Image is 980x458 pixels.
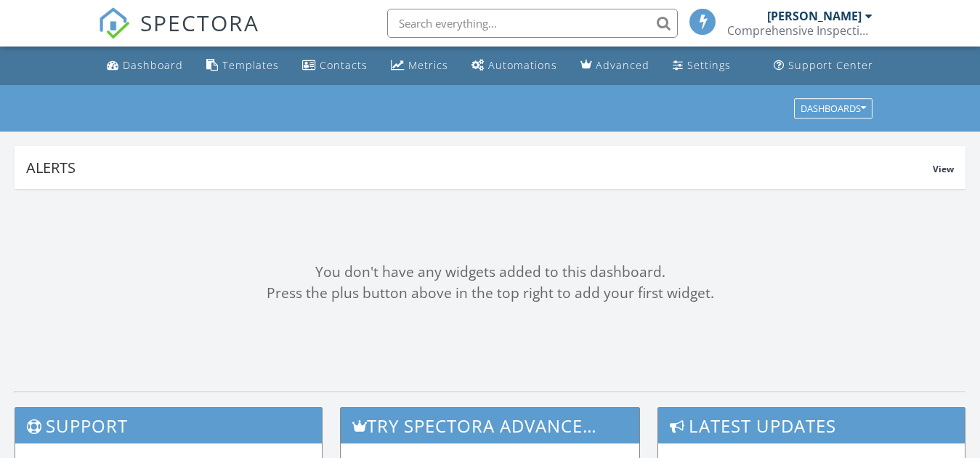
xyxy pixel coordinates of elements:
a: Automations (Basic) [466,52,563,79]
a: Contacts [296,52,373,79]
div: Settings [687,58,731,72]
div: Comprehensive Inspections [727,23,872,38]
a: Dashboard [101,52,189,79]
div: Templates [222,58,279,72]
div: Alerts [26,158,933,177]
div: Automations [488,58,557,72]
div: Support Center [788,58,873,72]
a: SPECTORA [98,20,259,50]
a: Metrics [385,52,454,79]
div: Advanced [596,58,649,72]
button: Dashboards [794,98,872,118]
h3: Latest Updates [658,408,965,443]
a: Templates [201,52,285,79]
a: Settings [667,52,737,79]
div: Contacts [320,58,368,72]
span: View [933,163,954,175]
span: SPECTORA [140,7,259,38]
div: [PERSON_NAME] [767,9,862,23]
div: Dashboards [801,103,866,113]
h3: Support [15,408,322,443]
div: Press the plus button above in the top right to add your first widget. [15,283,965,304]
div: You don't have any widgets added to this dashboard. [15,262,965,283]
img: The Best Home Inspection Software - Spectora [98,7,130,39]
div: Dashboard [123,58,183,72]
h3: Try spectora advanced [DATE] [341,408,639,443]
a: Advanced [575,52,655,79]
div: Metrics [408,58,448,72]
a: Support Center [768,52,879,79]
input: Search everything... [387,9,678,38]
